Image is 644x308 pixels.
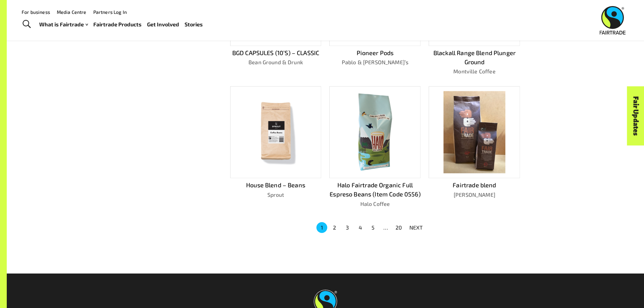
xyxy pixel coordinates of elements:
p: BGD CAPSULES (10’S) – CLASSIC [230,48,321,57]
nav: pagination navigation [315,221,427,234]
p: Blackall Range Blend Plunger Ground [429,48,520,67]
p: Sprout [230,191,321,199]
a: What is Fairtrade [39,20,88,29]
a: Partners Log In [93,9,127,15]
div: … [381,223,391,232]
p: Fairtrade blend [429,181,520,190]
button: Go to page 3 [342,222,353,233]
a: For business [22,9,50,15]
p: House Blend – Beans [230,181,321,190]
p: Halo Fairtrade Organic Full Espreso Beans (Item Code 0556) [329,181,421,199]
img: Fairtrade Australia New Zealand logo [600,6,626,34]
a: Toggle Search [18,16,35,33]
a: Fairtrade blend[PERSON_NAME] [429,86,520,208]
a: Fairtrade Products [93,20,142,29]
p: [PERSON_NAME] [429,191,520,199]
p: Pablo & [PERSON_NAME]’s [329,58,421,66]
p: Pioneer Pods [329,48,421,57]
p: Montville Coffee [429,67,520,75]
a: Media Centre [57,9,87,15]
button: NEXT [405,221,427,234]
button: Go to page 4 [355,222,366,233]
p: Halo Coffee [329,200,421,208]
p: Bean Ground & Drunk [230,58,321,66]
button: Go to page 2 [329,222,340,233]
button: Go to page 5 [368,222,379,233]
p: NEXT [409,223,423,232]
a: Get Involved [147,20,179,29]
button: Go to page 20 [393,222,404,233]
a: House Blend – BeansSprout [230,86,321,208]
button: page 1 [316,222,327,233]
a: Stories [185,20,203,29]
a: Halo Fairtrade Organic Full Espreso Beans (Item Code 0556)Halo Coffee [329,86,421,208]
